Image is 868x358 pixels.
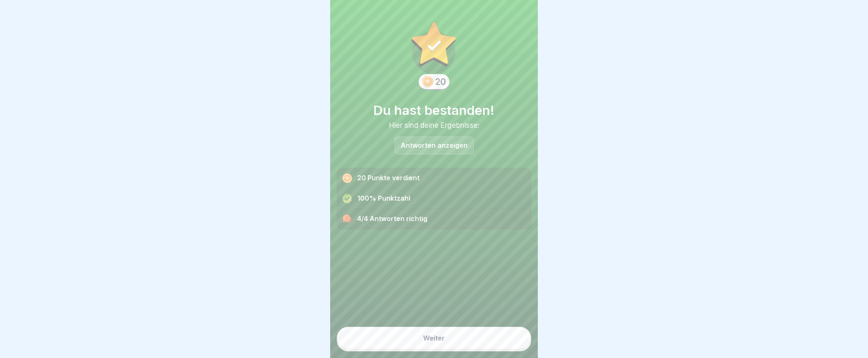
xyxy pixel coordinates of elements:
[337,121,531,129] div: Hier sind deine Ergebnisse:
[435,77,446,87] div: 20
[337,168,531,189] div: 20 Punkte verdient
[401,142,468,149] p: Antworten anzeigen
[337,189,531,209] div: 100% Punktzahl
[337,209,531,229] div: 4/4 Antworten richtig
[423,334,445,342] div: Weiter
[337,327,531,349] button: Weiter
[337,102,531,118] h1: Du hast bestanden!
